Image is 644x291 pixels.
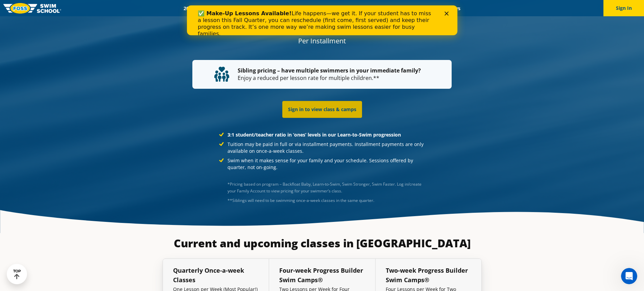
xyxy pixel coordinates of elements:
[219,157,425,171] li: Swim when it makes sense for your family and your schedule. Sessions offered by quarter, not on-g...
[282,101,362,118] a: Sign in to view class & camps
[308,5,345,12] a: About FOSS
[11,5,249,32] div: Life happens—we get it. If your student has to miss a lesson this Fall Quarter, you can reschedul...
[228,131,401,138] strong: 3:1 student/teacher ratio in ‘ones’ levels in our Learn-to-Swim progression
[386,266,471,285] h5: Two-week Progress Builder Swim Camps®
[214,67,430,82] p: Enjoy a reduced per lesson rate for multiple children.**
[228,197,425,204] div: Josef Severson, Rachael Blom (group direct message)
[220,5,248,12] a: Schools
[279,266,365,285] h5: Four-week Progress Builder Swim Camps®
[3,3,61,14] img: FOSS Swim School Logo
[228,181,425,194] p: *Pricing based on program – Backfloat Baby, Learn-to-Swim, Swim Stronger, Swim Faster. Log in/cre...
[13,269,21,279] div: TOP
[192,36,452,46] div: Per Installment
[228,197,425,204] div: **Siblings will need to be swimming once-a-week classes in the same quarter.
[238,67,421,74] strong: Sibling pricing – have multiple swimmers in your immediate family?
[163,236,482,250] h3: Current and upcoming classes in [GEOGRAPHIC_DATA]
[219,141,425,154] li: Tuition may be paid in full or via installment payments. Installment payments are only available ...
[248,5,308,12] a: Swim Path® Program
[438,5,466,12] a: Careers
[11,5,104,11] b: ✅ Make-Up Lessons Available!
[345,5,417,12] a: Swim Like [PERSON_NAME]
[187,5,457,35] iframe: Intercom live chat banner
[258,6,264,10] div: Close
[173,266,259,285] h5: Quarterly Once-a-week Classes
[214,67,229,82] img: tuition-family-children.svg
[621,268,637,284] iframe: Intercom live chat
[178,5,220,12] a: 2025 Calendar
[417,5,438,12] a: Blog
